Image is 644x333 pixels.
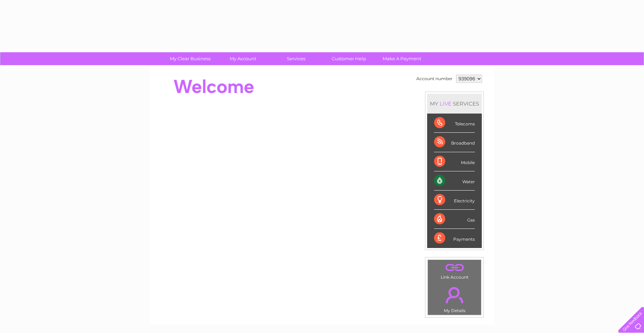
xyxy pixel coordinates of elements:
div: Broadband [434,133,475,152]
a: Services [267,52,325,65]
a: My Clear Business [162,52,219,65]
a: My Account [214,52,272,65]
td: My Details [427,281,481,315]
div: Mobile [434,152,475,171]
td: Link Account [427,260,481,281]
div: Electricity [434,191,475,210]
div: Payments [434,229,475,248]
a: Make A Payment [373,52,431,65]
td: Account number [415,73,454,85]
div: Water [434,171,475,191]
a: . [430,262,479,274]
div: LIVE [438,100,453,107]
a: Customer Help [320,52,378,65]
div: MY SERVICES [427,94,482,114]
div: Gas [434,210,475,229]
a: . [430,283,479,307]
div: Telecoms [434,114,475,133]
